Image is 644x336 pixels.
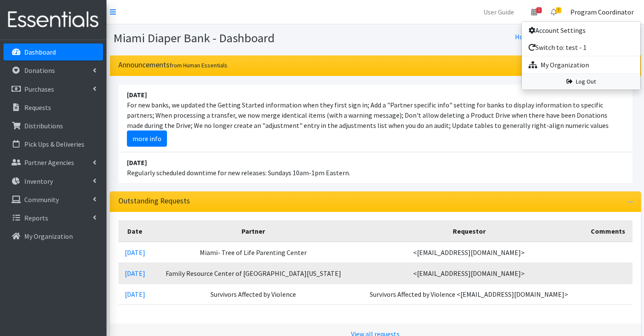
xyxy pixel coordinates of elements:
p: Pick Ups & Deliveries [24,140,84,148]
span: 1 [536,7,542,13]
strong: [DATE] [127,158,147,167]
a: Partner Agencies [3,154,103,171]
a: Donations [3,62,103,79]
p: Community [24,195,59,204]
a: more info [127,130,167,147]
li: For new banks, we updated the Getting Started information when they first sign in; Add a "Partner... [118,84,632,152]
a: [DATE] [125,248,145,257]
h3: Outstanding Requests [118,197,190,206]
a: [DATE] [125,269,145,278]
a: Program Coordinator [563,3,641,20]
a: Purchases [3,81,103,98]
p: Distributions [24,122,63,130]
td: Survivors Affected by Violence [152,284,355,304]
a: Switch to: test - 1 [522,39,640,56]
td: Survivors Affected by Violence <[EMAIL_ADDRESS][DOMAIN_NAME]> [355,284,583,304]
a: Reports [3,209,103,226]
strong: [DATE] [127,90,147,99]
a: Dashboard [3,43,103,61]
td: <[EMAIL_ADDRESS][DOMAIN_NAME]> [355,263,583,284]
a: 3 [544,3,563,20]
td: Family Resource Center of [GEOGRAPHIC_DATA][US_STATE] [152,263,355,284]
a: 1 [524,3,544,20]
a: Pick Ups & Deliveries [3,136,103,153]
a: Requests [3,99,103,116]
a: [DATE] [125,290,145,298]
p: Inventory [24,177,53,185]
p: Partner Agencies [24,158,74,167]
small: from Human Essentials [170,61,227,69]
p: Donations [24,66,55,75]
th: Comments [584,220,632,242]
p: My Organization [24,232,73,240]
a: Home [515,32,533,41]
td: Miami- Tree of Life Parenting Center [152,242,355,263]
a: Inventory [3,173,103,190]
a: Log Out [522,74,640,90]
a: Distributions [3,117,103,134]
a: My Organization [3,228,103,245]
p: Dashboard [24,48,56,56]
span: 3 [556,7,561,13]
a: My Organization [522,56,640,73]
td: <[EMAIL_ADDRESS][DOMAIN_NAME]> [355,242,583,263]
th: Date [118,220,152,242]
a: Account Settings [522,22,640,39]
p: Purchases [24,85,54,93]
li: Regularly scheduled downtime for new releases: Sundays 10am-1pm Eastern. [118,152,632,183]
a: Community [3,191,103,208]
h3: Announcements [118,61,227,70]
p: Reports [24,214,48,222]
a: User Guide [477,3,521,20]
th: Partner [152,220,355,242]
h1: Miami Diaper Bank - Dashboard [113,31,372,46]
p: Requests [24,103,51,112]
th: Requestor [355,220,583,242]
img: HumanEssentials [3,6,103,34]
